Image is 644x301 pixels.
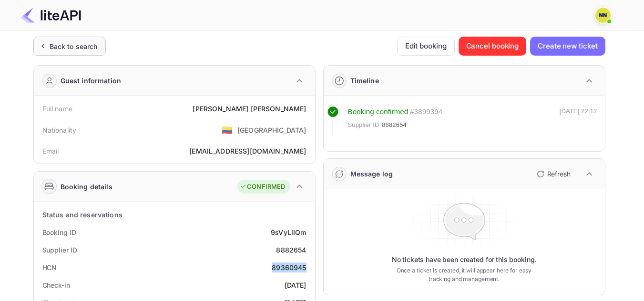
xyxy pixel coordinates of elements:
[350,169,393,179] div: Message log
[410,107,442,117] div: # 3899394
[272,262,306,272] div: 89360945
[42,245,77,255] div: Supplier ID
[530,37,605,56] button: Create new ticket
[42,125,77,135] div: Nationality
[237,125,307,135] div: [GEOGRAPHIC_DATA]
[560,107,597,134] div: [DATE] 22:12
[193,104,306,114] div: [PERSON_NAME] [PERSON_NAME]
[382,120,407,130] span: 8882654
[61,76,122,86] div: Guest information
[276,245,306,255] div: 8882654
[392,255,537,264] p: No tickets have been created for this booking.
[595,8,611,23] img: N/A N/A
[21,8,81,23] img: LiteAPI Logo
[547,169,571,179] p: Refresh
[189,146,306,156] div: [EMAIL_ADDRESS][DOMAIN_NAME]
[348,120,381,130] span: Supplier ID:
[240,182,285,192] div: CONFIRMED
[389,266,540,283] p: Once a ticket is created, it will appear here for easy tracking and management.
[350,76,379,86] div: Timeline
[348,107,409,117] div: Booking confirmed
[459,37,527,56] button: Cancel booking
[42,280,70,290] div: Check-in
[531,166,574,182] button: Refresh
[42,104,72,114] div: Full name
[285,280,307,290] div: [DATE]
[61,182,112,192] div: Booking details
[42,262,57,272] div: HCN
[42,210,123,220] div: Status and reservations
[397,37,455,56] button: Edit booking
[271,227,306,237] div: 9sVyLIIQm
[42,146,59,156] div: Email
[50,41,98,51] div: Back to search
[222,121,233,138] span: United States
[42,227,76,237] div: Booking ID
